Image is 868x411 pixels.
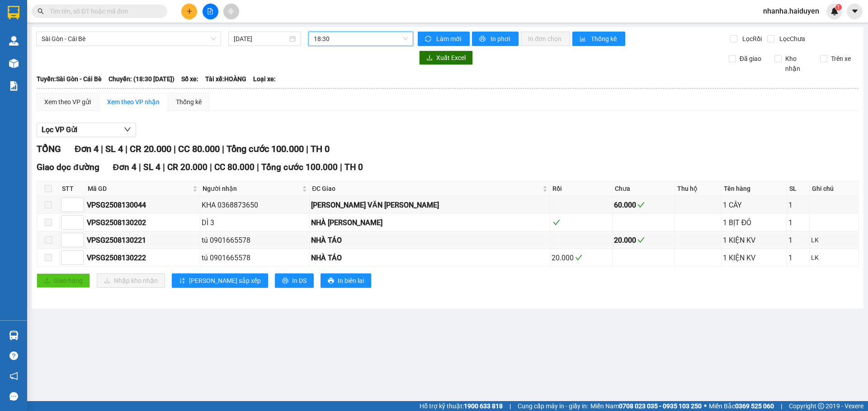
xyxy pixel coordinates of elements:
[257,162,259,172] span: |
[203,184,301,194] span: Người nhận
[87,199,198,211] div: VPSG2508130044
[202,235,308,246] div: tú 0901665578
[575,254,582,261] span: check
[172,273,268,288] button: sort-ascending[PERSON_NAME] sắp xếp
[113,162,137,172] span: Đơn 4
[788,217,808,228] div: 1
[85,196,200,214] td: VPSG2508130044
[338,276,364,286] span: In biên lai
[328,277,334,285] span: printer
[311,143,330,154] span: TH 0
[723,235,785,246] div: 1 KIỆN KV
[614,235,673,246] div: 20.000
[9,36,19,46] img: warehouse-icon
[124,126,131,133] span: down
[9,372,18,380] span: notification
[9,59,19,68] img: warehouse-icon
[509,401,511,411] span: |
[282,277,288,285] span: printer
[619,402,702,410] strong: 0708 023 035 - 0935 103 250
[637,201,645,208] span: check
[108,74,175,84] span: Chuyến: (18:30 [DATE])
[87,252,198,263] div: VPSG2508130222
[418,32,470,46] button: syncLàm mới
[202,199,308,211] div: KHA 0368873650
[226,143,304,154] span: Tổng cước 100.000
[788,199,808,211] div: 1
[419,51,473,65] button: downloadXuất Excel
[9,81,19,91] img: solution-icon
[107,97,160,107] div: Xem theo VP nhận
[130,143,171,154] span: CR 20.000
[811,253,857,263] div: LK
[479,36,487,43] span: printer
[788,252,808,263] div: 1
[704,404,707,408] span: ⚪️
[426,55,433,62] span: download
[811,235,857,245] div: LK
[788,235,808,246] div: 1
[472,32,519,46] button: printerIn phơi
[275,273,314,288] button: printerIn DS
[203,4,218,19] button: file-add
[178,143,220,154] span: CC 80.000
[827,54,854,64] span: Trên xe
[614,199,673,211] div: 60.000
[553,219,560,226] span: check
[580,36,587,43] span: bar-chart
[214,162,255,172] span: CC 80.000
[50,6,156,16] input: Tìm tên, số ĐT hoặc mã đơn
[723,199,785,211] div: 1 CÂY
[292,276,307,286] span: In DS
[830,7,839,15] img: icon-new-feature
[85,249,200,267] td: VPSG2508130222
[189,276,261,286] span: [PERSON_NAME] sắp xếp
[97,273,165,288] button: downloadNhập kho nhận
[835,4,842,10] sup: 1
[101,143,103,154] span: |
[234,34,288,44] input: 13/08/2025
[491,34,511,44] span: In phơi
[202,252,308,263] div: tú 0901665578
[781,401,782,411] span: |
[105,143,123,154] span: SL 4
[590,401,702,411] span: Miền Nam
[847,4,863,19] button: caret-down
[143,162,160,172] span: SL 4
[425,36,433,43] span: sync
[88,184,191,194] span: Mã GD
[311,199,548,211] div: [PERSON_NAME] VĂN [PERSON_NAME]
[306,143,308,154] span: |
[186,8,193,14] span: plus
[139,162,141,172] span: |
[723,217,785,228] div: 1 BỊT ĐỎ
[202,217,308,228] div: DÌ 3
[261,162,338,172] span: Tổng cước 100.000
[38,8,44,14] span: search
[311,252,548,263] div: NHÀ TÁO
[181,74,198,84] span: Số xe:
[810,181,859,196] th: Ghi chú
[311,217,548,228] div: NHÀ [PERSON_NAME]
[87,217,198,228] div: VPSG2508130202
[179,277,185,285] span: sort-ascending
[174,143,176,154] span: |
[9,351,18,360] span: question-circle
[736,54,765,64] span: Đã giao
[37,273,90,288] button: uploadGiao hàng
[420,401,503,411] span: Hỗ trợ kỹ thuật:
[311,235,548,246] div: NHÀ TÁO
[722,181,787,196] th: Tên hàng
[787,181,810,196] th: SL
[464,402,503,410] strong: 1900 633 818
[37,162,99,172] span: Giao dọc đường
[637,236,645,244] span: check
[163,162,165,172] span: |
[125,143,127,154] span: |
[837,4,840,10] span: 1
[181,4,197,19] button: plus
[75,143,99,154] span: Đơn 4
[37,143,61,154] span: TỔNG
[818,403,824,409] span: copyright
[37,123,136,137] button: Lọc VP Gửi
